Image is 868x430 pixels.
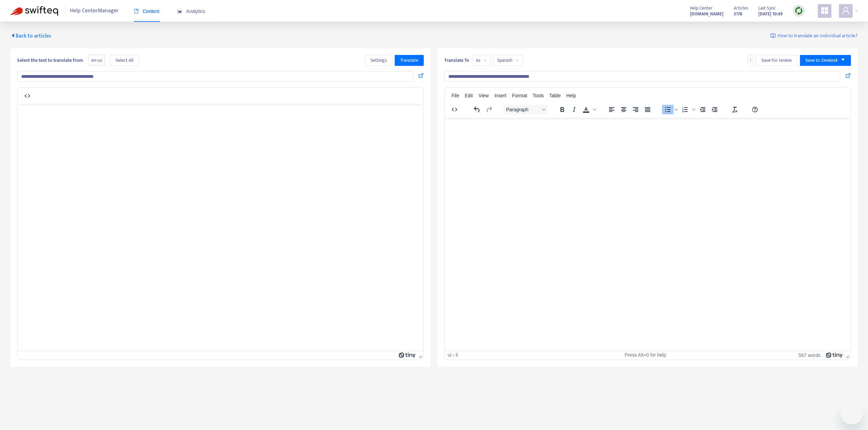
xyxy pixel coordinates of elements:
[697,105,708,114] button: Decrease indent
[729,105,741,114] button: Clear formatting
[549,93,560,98] span: Table
[506,107,540,112] span: Paragraph
[709,105,720,114] button: Increase indent
[770,32,858,40] a: How to translate an individual article?
[748,57,753,62] span: more
[116,57,133,64] span: Select All
[399,352,416,358] a: Powered by Tiny
[17,56,83,64] b: Select the text to translate from
[556,105,568,114] button: Bold
[642,105,653,114] button: Justify
[465,93,473,98] span: Edit
[451,93,459,98] span: File
[70,4,119,17] span: Help Center Manager
[799,352,821,358] button: 567 words
[566,93,576,98] span: Help
[453,352,455,358] div: ›
[777,32,858,40] span: How to translate an individual article?
[580,352,711,358] div: Press Alt+0 for help
[497,55,519,66] span: Spanish
[18,104,423,351] iframe: Rich Text Area
[476,55,487,66] span: es
[533,93,544,98] span: Tools
[400,57,418,64] span: Translate
[690,10,723,18] a: [DOMAIN_NAME]
[758,4,776,12] span: Last Sync
[512,93,527,98] span: Format
[748,55,753,66] button: more
[820,6,829,15] span: appstore
[690,4,713,12] span: Help Center
[800,55,851,66] button: Save to Zendeskcaret-down
[606,105,618,114] button: Align left
[134,9,160,14] span: Content
[494,93,506,98] span: Insert
[841,403,863,425] iframe: Botón para iniciar la ventana de mensajería
[10,33,16,38] span: caret-left
[761,57,792,64] span: Save for review
[10,6,58,16] img: Swifteq
[365,55,392,66] button: Settings
[134,9,139,14] span: book
[110,55,139,66] button: Select All
[580,105,597,114] div: Text color Black
[483,105,495,114] button: Redo
[177,9,205,14] span: Analytics
[503,105,548,114] button: Block Paragraph
[841,57,845,62] span: caret-down
[842,6,850,15] span: user
[448,352,451,358] div: ul
[478,93,489,98] span: View
[756,55,797,66] button: Save for review
[734,4,748,12] span: Articles
[10,31,51,41] span: Back to articles
[826,352,843,358] a: Powered by Tiny
[370,57,387,64] span: Settings
[770,33,776,39] img: image-link
[395,55,424,66] button: Translate
[471,105,483,114] button: Undo
[177,9,182,14] span: area-chart
[416,351,423,359] div: Press the Up and Down arrow keys to resize the editor.
[749,105,761,114] button: Help
[88,55,105,66] span: en-us
[456,352,458,358] div: li
[618,105,629,114] button: Align center
[758,10,783,18] strong: [DATE] 10:49
[444,56,469,64] b: Translate To
[795,6,803,15] img: sync.dc5367851b00ba804db3.png
[445,118,850,351] iframe: Rich Text Area
[568,105,580,114] button: Italic
[805,57,838,64] span: Save to Zendesk
[662,105,679,114] div: Bullet list
[734,10,742,18] strong: 3178
[679,105,696,114] div: Numbered list
[630,105,641,114] button: Align right
[843,351,850,359] div: Press the Up and Down arrow keys to resize the editor.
